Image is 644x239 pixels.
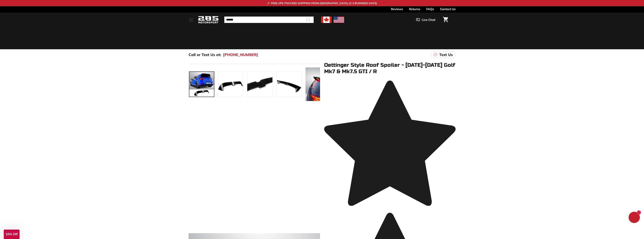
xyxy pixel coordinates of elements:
a: Cart [441,14,450,26]
img: Logo_285_Motorsport_areodynamics_components [198,15,219,24]
img: Oettinger Style Roof Spoiler - 2015-2021 Golf Mk7 & Mk7.5 GTI / R [276,71,302,97]
a: Contact Us [440,6,456,12]
input: Search [224,17,314,23]
span: 10% Off [6,232,17,236]
p: 🚀 FREE UPS-TRACKED SHIPPING FROM [GEOGRAPHIC_DATA] (2–3 BUSINESS DAYS) [267,2,377,5]
span: Live Chat [422,18,435,22]
a: Text Us [431,51,456,58]
p: Text Us [439,52,453,57]
button: Live Chat [411,17,441,22]
div: 10% Off [4,230,20,239]
a: FAQs [426,6,434,12]
a: Oettinger Style Roof Spoiler - 2015-2021 Golf Mk7 & Mk7.5 GTI / R [189,71,215,97]
a: Reviews [391,6,403,12]
img: Oettinger Style Roof Spoiler - 2015-2021 Golf Mk7 & Mk7.5 GTI / R [247,71,273,97]
a: [PHONE_NUMBER] [223,52,258,57]
img: Oettinger Style Roof Spoiler - 2015-2021 Golf Mk7 & Mk7.5 GTI / R [305,67,331,101]
img: Oettinger Style Roof Spoiler - 2015-2021 Golf Mk7 & Mk7.5 GTI / R [218,71,243,97]
inbox-online-store-chat: Shopify online store chat [627,212,641,224]
p: Call or Text Us at: [189,52,221,57]
h1: Oettinger Style Roof Spoiler - [DATE]-[DATE] Golf Mk7 & Mk7.5 GTI / R [324,62,456,75]
a: Returns [409,6,420,12]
